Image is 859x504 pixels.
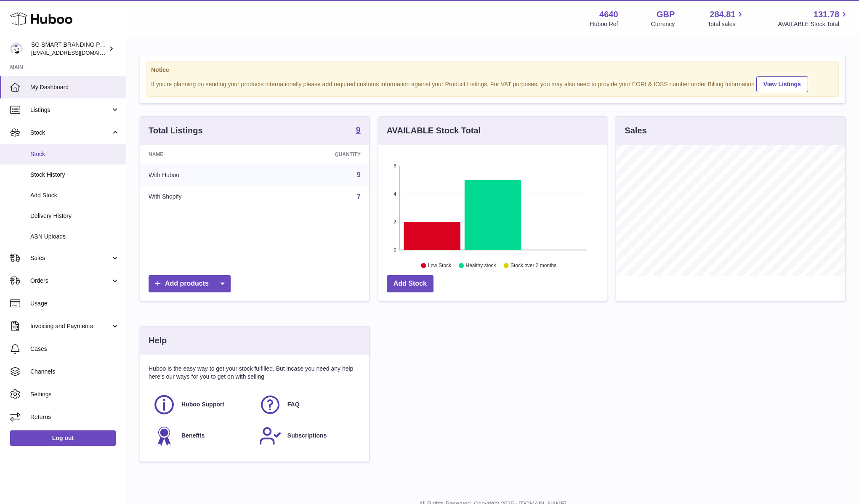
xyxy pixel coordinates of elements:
[30,254,111,262] span: Sales
[625,125,646,136] h3: Sales
[149,125,203,136] h3: Total Listings
[153,393,250,416] a: Huboo Support
[30,390,120,398] span: Settings
[181,401,224,409] span: Huboo Support
[30,106,111,114] span: Listings
[287,432,327,440] span: Subscriptions
[599,9,618,20] strong: 4640
[511,263,556,269] text: Stock over 2 months
[651,20,675,28] div: Currency
[140,164,263,186] td: With Huboo
[30,345,120,353] span: Cases
[30,368,120,376] span: Channels
[394,191,396,196] text: 4
[263,145,369,164] th: Quantity
[259,393,356,416] a: FAQ
[140,186,263,208] td: With Shopify
[357,171,361,178] a: 9
[140,145,263,164] th: Name
[710,9,735,20] span: 284.81
[151,75,834,92] div: If you're planning on sending your products internationally please add required customs informati...
[30,212,120,220] span: Delivery History
[30,150,120,158] span: Stock
[30,233,120,241] span: ASN Uploads
[10,430,116,446] a: Log out
[428,263,452,269] text: Low Stock
[356,126,361,136] a: 9
[394,220,396,225] text: 2
[657,9,675,20] strong: GBP
[30,129,111,137] span: Stock
[465,263,496,269] text: Healthy stock
[30,171,120,179] span: Stock History
[259,424,356,447] a: Subscriptions
[153,424,250,447] a: Benefits
[30,277,111,285] span: Orders
[356,126,361,134] strong: 9
[814,9,839,20] span: 131.78
[707,20,745,28] span: Total sales
[756,76,808,92] a: View Listings
[149,365,361,381] p: Huboo is the easy way to get your stock fulfilled. But incase you need any help here's our ways f...
[30,191,120,199] span: Add Stock
[590,20,618,28] div: Huboo Ref
[31,41,107,57] div: SG SMART BRANDING PTE. LTD.
[149,335,167,346] h3: Help
[31,49,124,56] span: [EMAIL_ADDRESS][DOMAIN_NAME]
[357,193,361,200] a: 7
[149,275,231,292] a: Add products
[394,163,396,168] text: 6
[387,125,481,136] h3: AVAILABLE Stock Total
[30,83,120,91] span: My Dashboard
[707,9,745,28] a: 284.81 Total sales
[10,42,23,55] img: uktopsmileshipping@gmail.com
[30,300,120,308] span: Usage
[778,9,849,28] a: 131.78 AVAILABLE Stock Total
[778,20,849,28] span: AVAILABLE Stock Total
[30,322,111,330] span: Invoicing and Payments
[387,275,433,292] a: Add Stock
[287,401,300,409] span: FAQ
[181,432,205,440] span: Benefits
[394,247,396,252] text: 0
[30,413,120,421] span: Returns
[151,66,834,74] strong: Notice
